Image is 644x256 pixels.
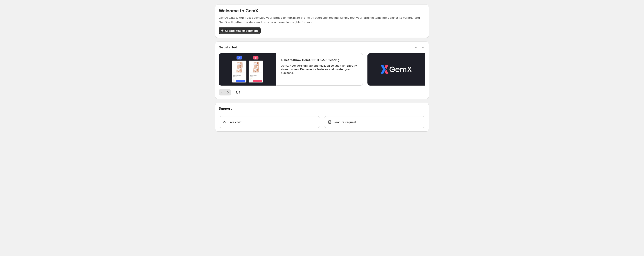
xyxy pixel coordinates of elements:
h3: Support [219,106,232,111]
h2: 1. Get to Know GemX: CRO & A/B Testing [281,58,340,62]
span: 1 / 2 [236,90,240,95]
span: Create new experiment [225,28,258,33]
p: GemX - conversion rate optimization solution for Shopify store owners. Discover its features and ... [281,64,358,75]
span: Live chat [229,120,241,124]
h3: Get started [219,45,237,50]
button: Play video [367,53,425,86]
span: Feature request [334,120,356,124]
button: Play video [219,53,276,86]
button: Create new experiment [219,27,261,34]
h5: Welcome to GemX [219,8,258,14]
nav: Pagination [219,89,231,95]
button: Next [225,89,231,95]
p: GemX: CRO & A/B Test optimizes your pages to maximize profits through split testing. Simply test ... [219,15,425,24]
